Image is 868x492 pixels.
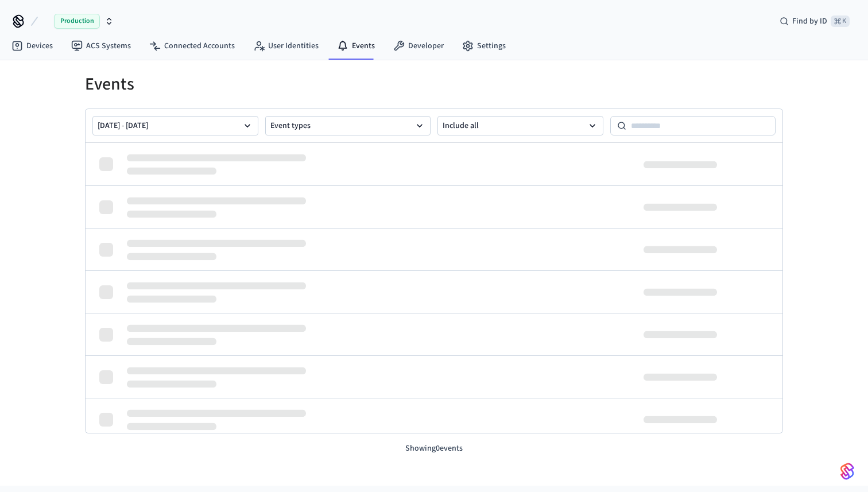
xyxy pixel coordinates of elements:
[840,462,854,481] img: SeamLogoGradient.69752ec5.svg
[140,36,244,56] a: Connected Accounts
[770,11,859,32] div: Find by ID⌘ K
[92,116,258,135] button: [DATE] - [DATE]
[831,16,850,27] span: ⌘ K
[85,74,783,95] h1: Events
[453,36,515,56] a: Settings
[244,36,328,56] a: User Identities
[437,116,603,135] button: Include all
[328,36,384,56] a: Events
[62,36,140,56] a: ACS Systems
[265,116,431,135] button: Event types
[792,16,827,27] span: Find by ID
[384,36,453,56] a: Developer
[54,14,100,29] span: Production
[2,36,62,56] a: Devices
[85,443,783,455] p: Showing 0 events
